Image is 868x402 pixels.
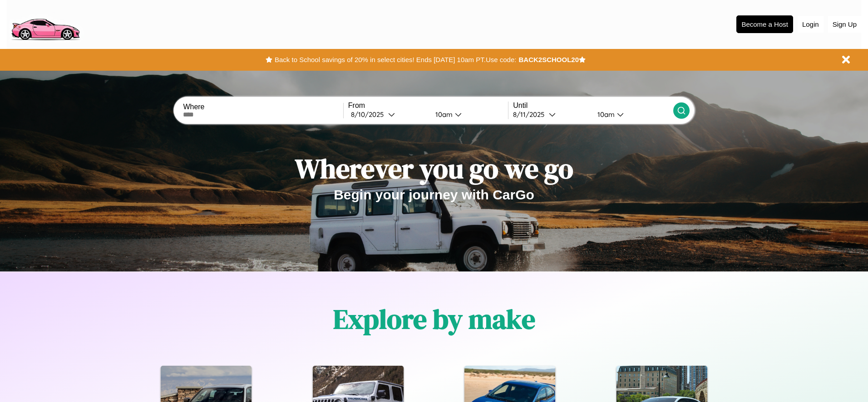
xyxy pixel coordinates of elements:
button: Become a Host [736,15,793,33]
div: 10am [431,110,455,119]
button: 10am [590,110,673,119]
button: 10am [428,110,508,119]
b: BACK2SCHOOL20 [518,56,579,63]
img: logo [7,5,84,43]
label: From [348,102,508,110]
div: 8 / 10 / 2025 [351,110,388,119]
label: Until [513,102,673,110]
div: 10am [593,110,617,119]
button: Login [798,16,824,33]
label: Where [183,103,343,111]
div: 8 / 11 / 2025 [513,110,549,119]
button: Sign Up [828,16,861,33]
h1: Explore by make [333,300,535,338]
button: 8/10/2025 [348,110,428,119]
button: Back to School savings of 20% in select cities! Ends [DATE] 10am PT.Use code: [272,53,518,66]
